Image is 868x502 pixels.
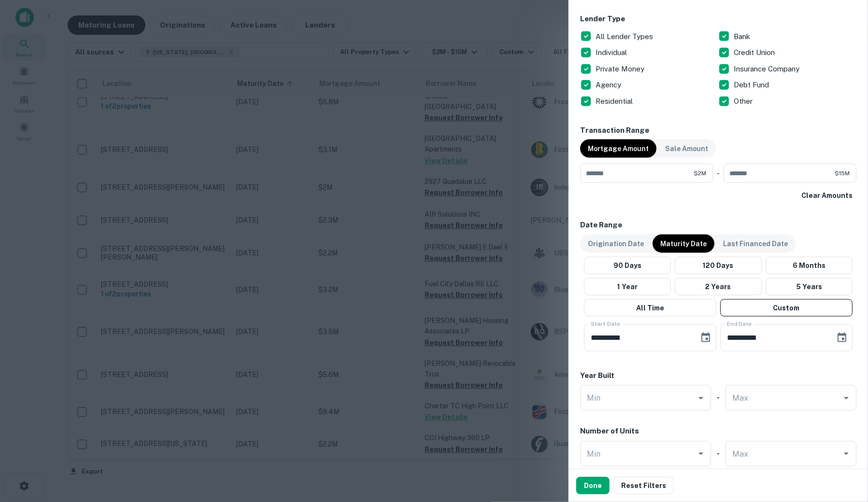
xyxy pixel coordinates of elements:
div: - [717,164,720,183]
p: Sale Amount [665,143,708,154]
h6: Year Built [580,371,614,382]
p: Credit Union [734,47,777,58]
p: All Lender Types [596,31,655,42]
button: 5 Years [766,278,853,295]
button: 2 Years [675,278,762,295]
button: 6 Months [766,257,853,274]
button: Choose date, selected date is Dec 31, 2026 [832,328,852,348]
h6: - [717,392,720,404]
h6: - [717,448,720,460]
iframe: Chat Widget [820,394,868,440]
span: $15M [835,169,850,178]
p: Maturity Date [660,238,707,249]
label: End Date [727,320,752,328]
button: Open [694,391,708,405]
p: Debt Fund [734,79,771,91]
p: Last Financed Date [723,238,788,249]
p: Origination Date [588,238,644,249]
button: Custom [720,299,853,317]
button: Choose date, selected date is Mar 1, 2026 [696,328,715,348]
button: 1 Year [584,278,671,295]
h6: Transaction Range [580,125,856,136]
h6: Date Range [580,220,856,231]
button: Clear Amounts [797,187,856,204]
p: Insurance Company [734,63,801,75]
span: $2M [694,169,706,178]
button: Reset Filters [613,477,674,494]
p: Individual [596,47,629,58]
h6: Lender Type [580,14,856,25]
button: Open [840,447,853,460]
button: 90 Days [584,257,671,274]
button: Open [840,391,853,405]
button: Open [694,447,708,460]
p: Residential [596,96,635,107]
p: Other [734,96,754,107]
h6: Number of Units [580,426,639,437]
button: All Time [584,299,716,317]
label: Start Date [591,320,620,328]
p: Private Money [596,63,646,75]
button: Done [576,477,610,494]
p: Bank [734,31,752,42]
p: Mortgage Amount [588,143,649,154]
p: Agency [596,79,623,91]
button: 120 Days [675,257,762,274]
